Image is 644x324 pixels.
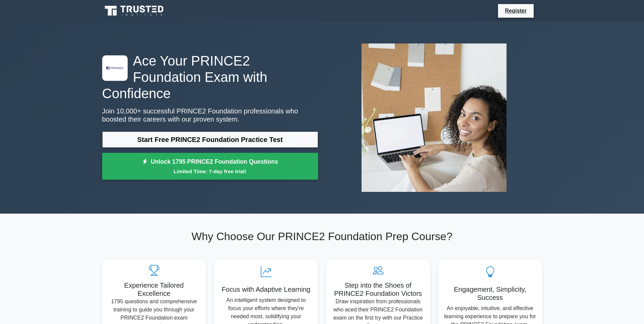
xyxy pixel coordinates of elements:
[108,281,201,298] h5: Experience Tailored Excellence
[102,230,542,243] h2: Why Choose Our PRINCE2 Foundation Prep Course?
[111,167,310,175] small: Limited Time: 7-day free trial!
[102,131,318,148] a: Start Free PRINCE2 Foundation Practice Test
[102,107,318,123] p: Join 10,000+ successful PRINCE2 Foundation professionals who boosted their careers with our prove...
[444,285,537,302] h5: Engagement, Simplicity, Success
[501,6,531,15] a: Register
[332,281,425,298] h5: Step into the Shoes of PRINCE2 Foundation Victors
[220,285,313,293] h5: Focus with Adaptive Learning
[102,53,318,102] h1: Ace Your PRINCE2 Foundation Exam with Confidence
[102,153,318,180] a: Unlock 1795 PRINCE2 Foundation QuestionsLimited Time: 7-day free trial!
